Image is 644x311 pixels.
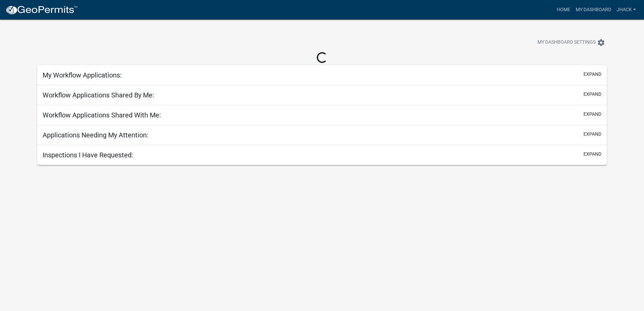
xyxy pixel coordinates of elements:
[538,39,596,47] span: My Dashboard Settings
[583,111,601,118] button: expand
[583,151,601,158] button: expand
[583,131,601,138] button: expand
[583,91,601,98] button: expand
[573,3,614,16] a: My Dashboard
[43,131,148,139] h5: Applications Needing My Attention:
[43,91,154,99] h5: Workflow Applications Shared By Me:
[614,3,639,16] a: jhack
[554,3,573,16] a: Home
[583,71,601,78] button: expand
[43,71,122,79] h5: My Workflow Applications:
[43,151,133,159] h5: Inspections I Have Requested:
[43,111,161,119] h5: Workflow Applications Shared With Me:
[532,36,611,49] button: My Dashboard Settingssettings
[597,39,605,47] i: settings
